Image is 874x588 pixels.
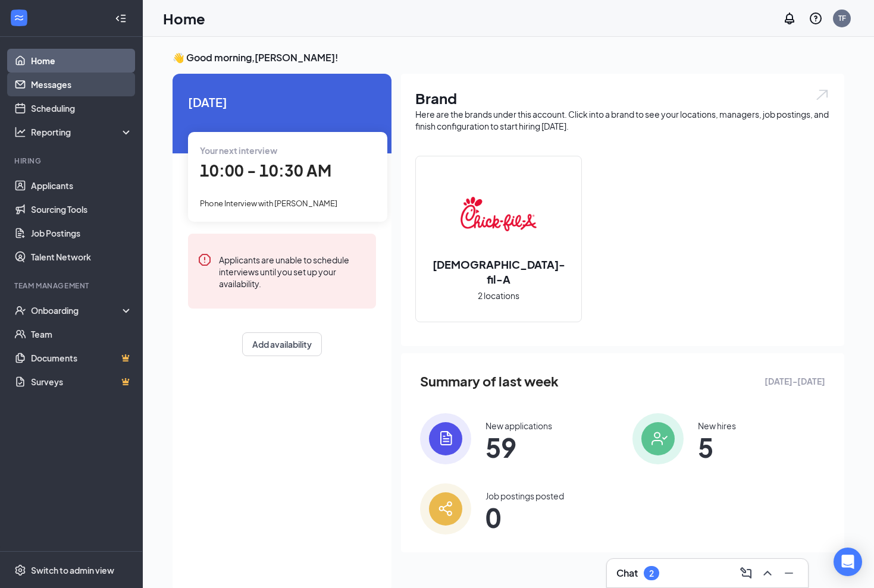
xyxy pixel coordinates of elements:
[31,322,133,346] a: Team
[415,108,830,132] div: Here are the brands under this account. Click into a brand to see your locations, managers, job p...
[485,436,552,458] span: 59
[31,304,123,316] div: Onboarding
[649,568,654,578] div: 2
[420,371,559,392] span: Summary of last week
[737,564,756,583] button: ComposeMessage
[616,567,638,580] h3: Chat
[219,253,366,290] div: Applicants are unable to schedule interviews until you set up your availability.
[415,88,830,108] h1: Brand
[115,12,127,24] svg: Collapse
[13,12,25,24] svg: WorkstreamLogo
[31,346,133,370] a: DocumentsCrown
[14,304,26,316] svg: UserCheck
[779,564,798,583] button: Minimize
[14,281,130,291] div: Team Management
[14,156,130,166] div: Hiring
[31,221,133,245] a: Job Postings
[485,507,564,528] span: 0
[31,96,133,120] a: Scheduling
[815,88,830,102] img: open.6027fd2a22e1237b5b06.svg
[200,145,277,156] span: Your next interview
[809,11,823,26] svg: QuestionInfo
[416,257,581,287] h2: [DEMOGRAPHIC_DATA]-fil-A
[31,245,133,269] a: Talent Network
[478,289,519,302] span: 2 locations
[739,566,753,580] svg: ComposeMessage
[782,11,797,26] svg: Notifications
[782,566,796,580] svg: Minimize
[31,564,114,576] div: Switch to admin view
[420,413,471,464] img: icon
[698,420,736,432] div: New hires
[31,49,133,73] a: Home
[31,73,133,96] a: Messages
[31,197,133,221] a: Sourcing Tools
[632,413,684,464] img: icon
[31,174,133,197] a: Applicants
[485,420,552,432] div: New applications
[485,490,564,502] div: Job postings posted
[31,126,133,138] div: Reporting
[765,375,825,388] span: [DATE] - [DATE]
[31,370,133,394] a: SurveysCrown
[173,51,844,64] h3: 👋 Good morning, [PERSON_NAME] !
[242,332,322,356] button: Add availability
[188,93,376,111] span: [DATE]
[461,176,537,252] img: Chick-fil-A
[14,564,26,576] svg: Settings
[14,126,26,138] svg: Analysis
[760,566,775,580] svg: ChevronUp
[834,548,862,576] div: Open Intercom Messenger
[758,564,777,583] button: ChevronUp
[698,436,736,458] span: 5
[838,13,846,23] div: TF
[200,161,331,180] span: 10:00 - 10:30 AM
[420,483,471,534] img: icon
[198,253,212,267] svg: Error
[163,8,205,29] h1: Home
[200,199,337,208] span: Phone Interview with [PERSON_NAME]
